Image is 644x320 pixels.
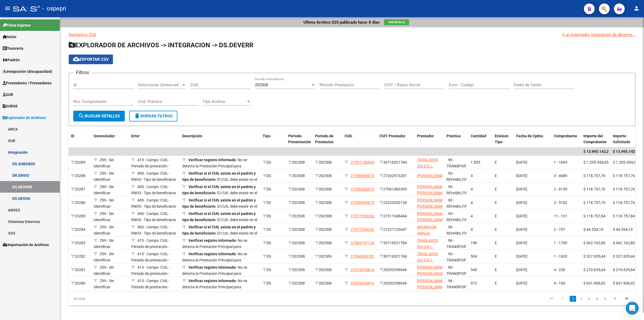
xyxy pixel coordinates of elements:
span: E [495,174,497,178]
span: Borrar Filtros [134,114,173,118]
datatable-header-cell: Comprobante [552,130,581,148]
a: 1 [570,296,576,302]
a: go to next page [610,296,620,302]
span: $ 962.162,80 [613,241,635,245]
span: - ospepri [42,3,66,15]
span: $ 118.757,76 [583,174,605,178]
span: 96 - TRANSPORTE (KM) [447,279,470,295]
div: 20293298646 [379,267,413,273]
datatable-header-cell: Práctica [444,130,469,148]
span: 415 - Campo: CUIL - Periodo de prestación - Código de practica [131,252,170,268]
datatable-header-cell: Cantidad [469,130,493,148]
span: E [495,241,497,245]
mat-icon: menu [4,5,11,12]
span: 400 - Campo: CUIL - RNOS - Tipo de beneficiario [131,198,176,208]
span: 27590596073 [351,187,374,191]
div: 3 - 4689 [554,173,579,179]
li: page 5 [601,294,609,303]
div: 33289 [71,159,89,166]
span: Práctica [447,134,461,138]
datatable-header-cell: CUIT Prestador [377,130,415,148]
div: 2 - 757 [554,226,579,233]
span: Tipo Archivo [203,99,246,104]
div: 202508 [288,226,311,233]
div: 33282 [71,253,89,260]
span: $ 44.534,19 [583,227,603,232]
span: 4 [471,200,473,205]
div: DS [263,253,284,260]
span: [DATE] [516,174,527,178]
span: 27590596073 [351,174,374,178]
datatable-header-cell: Tipo [261,130,286,148]
div: DS [263,240,284,246]
a: 3 [586,296,592,302]
span: 415 - Campo: CUIL - Periodo de prestación - Código de practica [131,279,170,295]
span: Z99 - Sin Identificar [94,158,114,168]
span: 415 - Campo: CUIL - Periodo de prestación - Código de practica [131,238,170,255]
span: Inicio [3,34,16,40]
span: E [495,227,497,232]
span: E [495,160,497,164]
span: 1.855 [471,160,480,164]
span: 415 - Campo: CUIL - Periodo de prestación - Código de practica [131,158,170,174]
span: 27510918814 [351,268,374,272]
span: [DATE] [516,214,527,218]
span: $ 118.757,76 [583,200,605,205]
div: 27061483395 [379,186,413,192]
span: $ 13.995.142,28 [583,149,611,154]
span: [DATE] [516,227,527,232]
div: DS [263,226,284,233]
li: page 2 [577,294,585,303]
span: 96 - TRANSPORTE (KM) [447,252,470,268]
span: 4 [471,187,473,191]
span: CUIT Prestador [379,134,405,138]
div: DS [263,159,284,166]
span: $ 44.534,19 [613,227,633,232]
span: 400 - Campo: CUIL - RNOS - Tipo de beneficiario [131,171,176,182]
a: 4 [594,296,600,302]
div: 202508 [288,213,311,219]
span: [PERSON_NAME] [PERSON_NAME] [417,185,446,195]
div: 33280 [71,280,89,286]
div: 43 total [69,292,181,305]
span: [PERSON_NAME] [PERSON_NAME] [417,198,446,208]
span: Importe del Comprobante [583,134,607,144]
span: Fecha de Cpbte. [516,134,544,138]
span: $ 1.205.954,05 [583,160,609,164]
div: 30716521784 [379,159,413,166]
span: [PERSON_NAME] [417,174,446,178]
strong: Verificar registro informado [188,252,236,256]
span: 504 [471,254,477,258]
div: 202508 [288,280,311,286]
span: Z99 - Sin Identificar [94,198,114,208]
span: Seleccionar Gerenciador [138,82,181,87]
span: Comprobante [554,134,577,138]
div: 202506 [315,253,340,260]
span: $ 631.906,92 [613,281,635,285]
span: E [495,200,497,205]
div: 20293298646 [379,280,413,286]
span: $ 118.757,76 [613,187,635,191]
strong: Verificar registro informado [188,158,236,162]
div: 33283 [71,240,89,246]
span: Explorador de Archivos [3,115,46,121]
div: 202508 [288,200,311,206]
span: SUR [3,92,13,98]
span: E [495,187,497,191]
div: 11 - 131 [554,213,579,219]
a: Instructivo SSS [69,32,96,37]
span: CUIL [345,134,353,138]
span: SURGE [3,103,18,109]
div: 202508 [315,226,340,233]
div: 4 - 194 [554,280,579,286]
span: $ 631.906,92 [583,281,605,285]
span: Padrón [3,57,20,63]
div: 202508 [315,186,340,192]
span: $ 327.655,44 [583,254,605,258]
div: DS [263,173,284,179]
span: Prestadores / Proveedores [3,80,52,86]
span: 540 [471,268,477,272]
div: DS [263,280,284,286]
span: ID [71,134,74,138]
span: 4 [471,214,473,218]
